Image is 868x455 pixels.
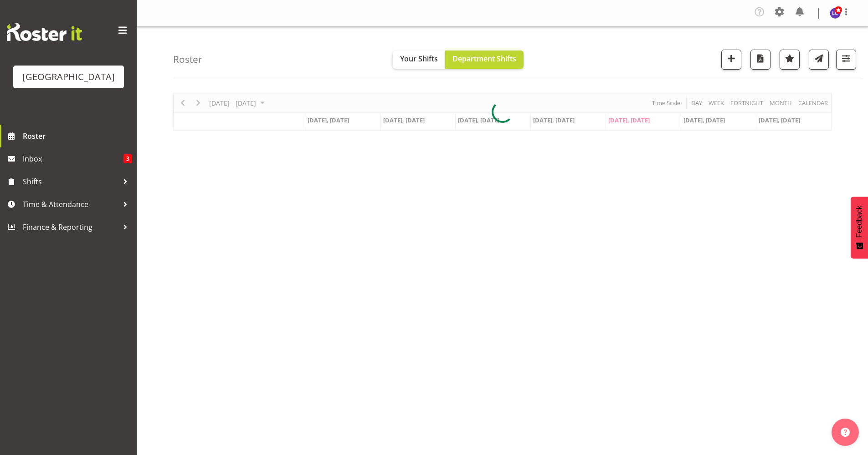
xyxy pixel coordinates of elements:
span: Shifts [23,175,118,188]
button: Filter Shifts [836,50,856,70]
button: Feedback - Show survey [851,197,868,258]
div: [GEOGRAPHIC_DATA] [22,70,115,84]
span: Feedback [855,206,863,238]
button: Add a new shift [721,50,741,70]
img: laurie-cook11580.jpg [830,8,841,19]
button: Your Shifts [393,51,445,69]
span: Your Shifts [400,54,438,64]
button: Highlight an important date within the roster. [780,50,800,70]
span: 3 [123,154,132,163]
span: Department Shifts [452,54,516,64]
span: Roster [23,129,132,143]
h4: Roster [173,54,202,65]
span: Inbox [23,152,123,166]
span: Finance & Reporting [23,220,118,234]
button: Send a list of all shifts for the selected filtered period to all rostered employees. [809,50,829,70]
button: Department Shifts [445,51,524,69]
span: Time & Attendance [23,197,118,211]
img: Rosterit website logo [7,23,82,41]
button: Download a PDF of the roster according to the set date range. [750,50,770,70]
img: help-xxl-2.png [841,428,850,437]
